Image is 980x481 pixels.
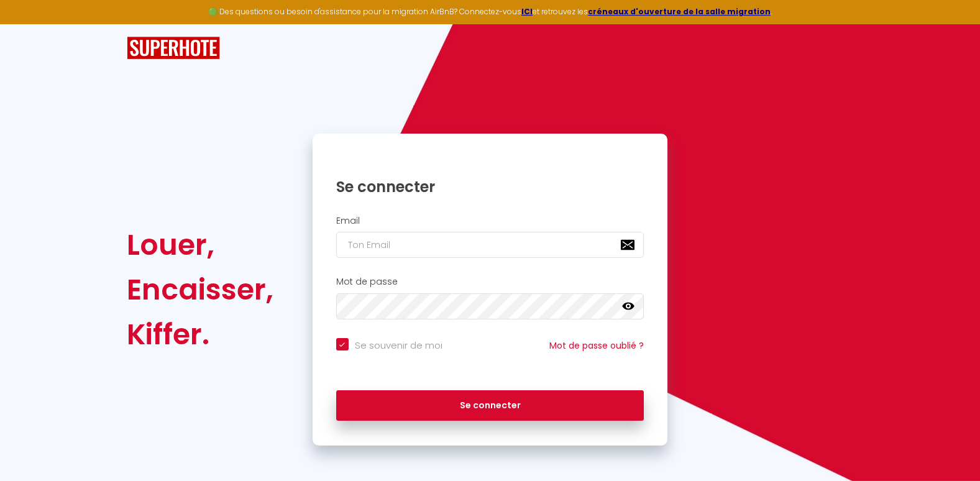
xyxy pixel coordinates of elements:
h1: Se connecter [336,177,644,196]
input: Ton Email [336,232,644,258]
h2: Mot de passe [336,277,644,287]
h2: Email [336,216,644,226]
img: SuperHote logo [127,37,220,60]
a: ICI [521,6,533,17]
div: Louer, [127,222,273,267]
div: Kiffer. [127,312,273,357]
a: Mot de passe oublié ? [549,339,644,352]
div: Encaisser, [127,267,273,312]
button: Se connecter [336,390,644,421]
a: créneaux d'ouverture de la salle migration [588,6,771,17]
